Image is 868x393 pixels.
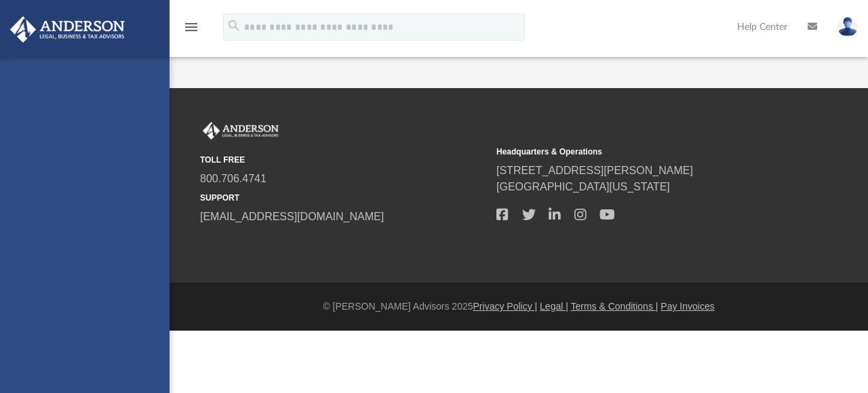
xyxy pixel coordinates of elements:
[170,299,868,314] div: © [PERSON_NAME] Advisors 2025
[226,18,241,33] i: search
[183,26,199,35] a: menu
[200,154,487,166] small: TOLL FREE
[200,122,281,140] img: Anderson Advisors Platinum Portal
[183,19,199,35] i: menu
[837,17,858,37] img: User Pic
[571,301,658,312] a: Terms & Conditions |
[496,165,693,176] a: [STREET_ADDRESS][PERSON_NAME]
[496,181,670,192] a: [GEOGRAPHIC_DATA][US_STATE]
[496,146,783,158] small: Headquarters & Operations
[660,301,714,312] a: Pay Invoices
[200,173,267,184] a: 800.706.4741
[540,301,568,312] a: Legal |
[473,301,538,312] a: Privacy Policy |
[200,211,384,222] a: [EMAIL_ADDRESS][DOMAIN_NAME]
[200,192,487,204] small: SUPPORT
[6,16,129,43] img: Anderson Advisors Platinum Portal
